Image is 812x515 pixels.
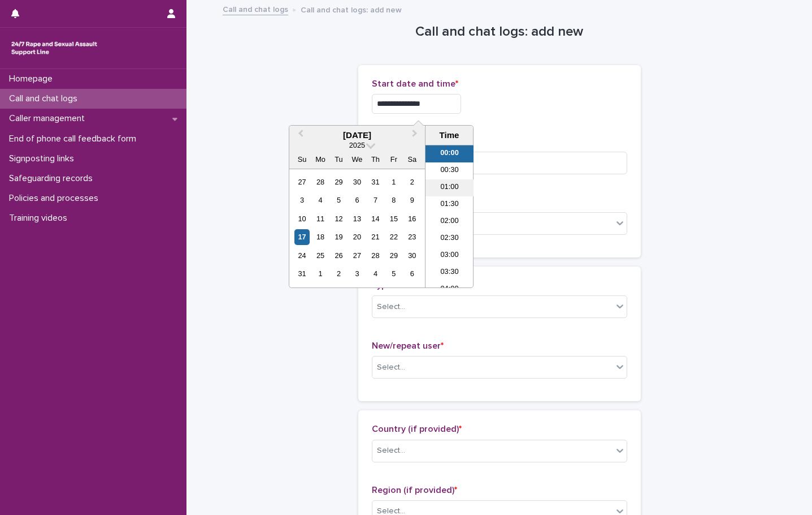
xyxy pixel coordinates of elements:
[425,145,474,162] li: 00:00
[331,266,346,281] div: Choose Tuesday, September 2nd, 2025
[331,174,346,190] div: Choose Tuesday, July 29th, 2025
[289,130,425,140] div: [DATE]
[386,174,401,190] div: Choose Friday, August 1st, 2025
[377,301,405,313] div: Select...
[349,192,364,208] div: Choose Wednesday, August 6th, 2025
[368,266,383,281] div: Choose Thursday, September 4th, 2025
[349,211,364,226] div: Choose Wednesday, August 13th, 2025
[386,211,401,226] div: Choose Friday, August 15th, 2025
[377,362,405,374] div: Select...
[5,74,62,84] p: Homepage
[349,266,364,281] div: Choose Wednesday, September 3rd, 2025
[312,192,328,208] div: Choose Monday, August 4th, 2025
[368,174,383,190] div: Choose Thursday, July 31st, 2025
[312,229,328,244] div: Choose Monday, August 18th, 2025
[386,152,401,167] div: Fr
[425,230,474,247] li: 02:30
[405,248,420,263] div: Choose Saturday, August 30th, 2025
[405,266,420,281] div: Choose Saturday, September 6th, 2025
[331,248,346,263] div: Choose Tuesday, August 26th, 2025
[358,24,641,40] h1: Call and chat logs: add new
[312,248,328,263] div: Choose Monday, August 25th, 2025
[425,247,474,264] li: 03:00
[293,173,421,283] div: month 2025-08
[5,134,145,144] p: End of phone call feedback form
[312,211,328,226] div: Choose Monday, August 11th, 2025
[312,266,328,281] div: Choose Monday, September 1st, 2025
[405,174,420,190] div: Choose Saturday, August 2nd, 2025
[405,211,420,226] div: Choose Saturday, August 16th, 2025
[294,248,310,263] div: Choose Sunday, August 24th, 2025
[331,211,346,226] div: Choose Tuesday, August 12th, 2025
[294,266,310,281] div: Choose Sunday, August 31st, 2025
[386,266,401,281] div: Choose Friday, September 5th, 2025
[5,113,94,124] p: Caller management
[223,2,288,15] a: Call and chat logs
[368,248,383,263] div: Choose Thursday, August 28th, 2025
[294,192,310,208] div: Choose Sunday, August 3rd, 2025
[368,211,383,226] div: Choose Thursday, August 14th, 2025
[425,196,474,213] li: 01:30
[386,229,401,244] div: Choose Friday, August 22nd, 2025
[425,264,474,281] li: 03:30
[5,93,86,104] p: Call and chat logs
[425,213,474,230] li: 02:00
[5,173,102,184] p: Safeguarding records
[312,152,328,167] div: Mo
[372,486,457,495] span: Region (if provided)
[9,37,99,59] img: rhQMoQhaT3yELyF149Cw
[5,213,76,224] p: Training videos
[301,3,402,15] p: Call and chat logs: add new
[5,153,83,164] p: Signposting links
[372,424,462,434] span: Country (if provided)
[331,152,346,167] div: Tu
[405,152,420,167] div: Sa
[290,127,309,145] button: Previous Month
[407,127,425,145] button: Next Month
[294,229,310,244] div: Choose Sunday, August 17th, 2025
[349,248,364,263] div: Choose Wednesday, August 27th, 2025
[425,179,474,196] li: 01:00
[405,229,420,244] div: Choose Saturday, August 23rd, 2025
[294,174,310,190] div: Choose Sunday, July 27th, 2025
[294,211,310,226] div: Choose Sunday, August 10th, 2025
[428,130,470,140] div: Time
[312,174,328,190] div: Choose Monday, July 28th, 2025
[386,192,401,208] div: Choose Friday, August 8th, 2025
[405,192,420,208] div: Choose Saturday, August 9th, 2025
[349,152,364,167] div: We
[377,445,405,457] div: Select...
[372,341,444,350] span: New/repeat user
[349,229,364,244] div: Choose Wednesday, August 20th, 2025
[386,248,401,263] div: Choose Friday, August 29th, 2025
[368,192,383,208] div: Choose Thursday, August 7th, 2025
[331,229,346,244] div: Choose Tuesday, August 19th, 2025
[425,281,474,298] li: 04:00
[425,162,474,179] li: 00:30
[5,193,107,204] p: Policies and processes
[368,152,383,167] div: Th
[349,174,364,190] div: Choose Wednesday, July 30th, 2025
[368,229,383,244] div: Choose Thursday, August 21st, 2025
[349,141,365,149] span: 2025
[331,192,346,208] div: Choose Tuesday, August 5th, 2025
[372,79,458,88] span: Start date and time
[294,152,310,167] div: Su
